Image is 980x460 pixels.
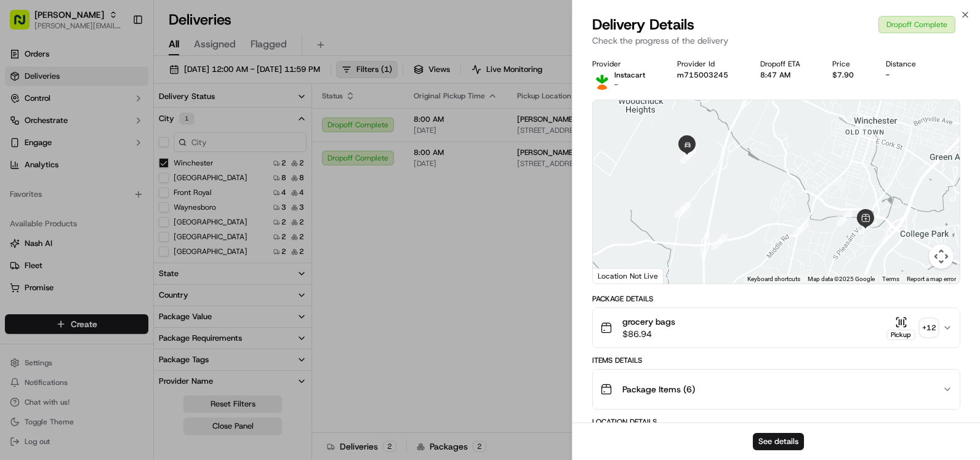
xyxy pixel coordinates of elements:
div: Distance [886,59,928,69]
div: Provider Id [677,59,741,69]
div: 💻 [104,243,114,253]
button: m715003245 [677,70,728,80]
a: Powered byPylon [87,271,149,281]
div: 📗 [12,243,22,253]
button: See details [753,433,804,450]
button: Map camera controls [929,244,954,269]
span: API Documentation [116,242,198,254]
a: Open this area in Google Maps (opens a new window) [596,268,637,284]
div: We're available if you need us! [55,130,169,140]
p: Welcome 👋 [12,49,224,69]
div: 3 [793,221,809,237]
div: 5 [675,202,691,218]
button: See all [191,157,224,172]
a: 💻API Documentation [99,237,203,259]
div: 6 [680,148,696,164]
p: Instacart [614,70,645,80]
a: Terms (opens in new tab) [882,276,899,282]
span: Package Items ( 6 ) [622,383,695,395]
div: 2 [837,210,853,226]
span: grocery bags [622,315,675,328]
div: - [886,70,928,80]
span: [DATE] [41,191,66,200]
div: Start new chat [55,117,202,130]
a: Report a map error [907,276,956,282]
div: Location Details [592,417,960,427]
img: profile_instacart_ahold_partner.png [592,70,612,90]
div: 8:47 AM [760,70,813,80]
a: 📗Knowledge Base [7,237,99,259]
div: Items Details [592,355,960,365]
button: Keyboard shortcuts [747,275,800,284]
span: $86.94 [622,328,675,340]
span: Knowledge Base [25,242,94,254]
div: 4 [712,234,728,250]
span: Delivery Details [592,15,694,34]
div: + 12 [920,319,938,336]
div: $7.90 [832,70,866,80]
span: - [614,80,618,90]
img: Nash [12,12,37,37]
div: Dropoff ETA [760,59,813,69]
button: Pickup+12 [886,316,938,340]
div: Past conversations [12,160,82,170]
button: Package Items (6) [593,370,960,409]
div: Location Not Live [593,268,664,284]
div: Price [832,59,866,69]
button: grocery bags$86.94Pickup+12 [593,308,960,347]
div: Pickup [886,330,915,340]
p: Check the progress of the delivery [592,34,960,47]
div: Package Details [592,294,960,304]
input: Got a question? Start typing here... [32,79,222,92]
span: Pylon [122,272,149,281]
button: Pickup [886,316,915,340]
img: 1736555255976-a54dd68f-1ca7-489b-9aae-adbdc363a1c4 [12,117,34,140]
span: Map data ©2025 Google [808,276,875,282]
img: Google [596,268,637,284]
img: 8571987876998_91fb9ceb93ad5c398215_72.jpg [26,117,48,140]
button: Start new chat [209,121,224,136]
div: Provider [592,59,657,69]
